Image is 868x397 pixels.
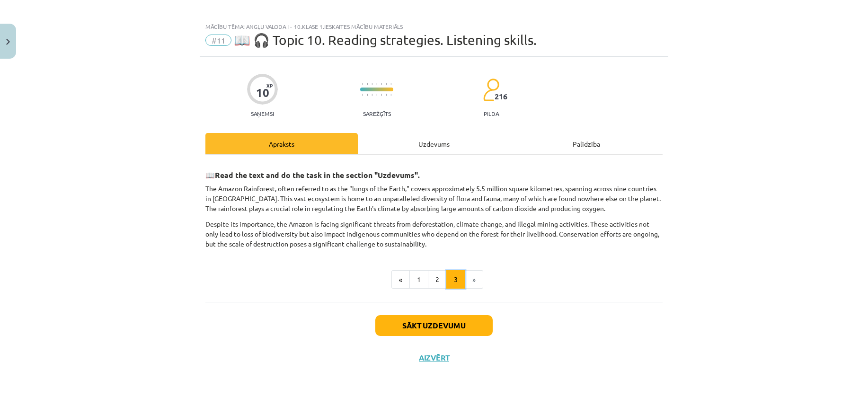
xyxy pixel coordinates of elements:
[205,35,231,46] span: #11
[381,94,382,96] img: icon-short-line-57e1e144782c952c97e751825c79c345078a6d821885a25fce030b3d8c18986b.svg
[205,270,663,289] nav: Page navigation example
[484,110,499,117] p: pilda
[362,83,363,85] img: icon-short-line-57e1e144782c952c97e751825c79c345078a6d821885a25fce030b3d8c18986b.svg
[205,219,663,249] p: Despite its importance, the Amazon is facing significant threats from deforestation, climate chan...
[367,83,368,85] img: icon-short-line-57e1e144782c952c97e751825c79c345078a6d821885a25fce030b3d8c18986b.svg
[409,270,428,289] button: 1
[362,94,363,96] img: icon-short-line-57e1e144782c952c97e751825c79c345078a6d821885a25fce030b3d8c18986b.svg
[205,184,663,213] p: The Amazon Rainforest, often referred to as the "lungs of the Earth," covers approximately 5.5 mi...
[376,94,377,96] img: icon-short-line-57e1e144782c952c97e751825c79c345078a6d821885a25fce030b3d8c18986b.svg
[391,270,410,289] button: «
[428,270,447,289] button: 2
[234,32,537,48] span: 📖 🎧 Topic 10. Reading strategies. Listening skills.
[215,170,420,180] strong: Read the text and do the task in the section "Uzdevums".
[416,353,452,362] button: Aizvērt
[363,110,391,117] p: Sarežģīts
[386,94,387,96] img: icon-short-line-57e1e144782c952c97e751825c79c345078a6d821885a25fce030b3d8c18986b.svg
[205,133,358,154] div: Apraksts
[247,110,278,117] p: Saņemsi
[390,83,391,85] img: icon-short-line-57e1e144782c952c97e751825c79c345078a6d821885a25fce030b3d8c18986b.svg
[205,23,663,30] div: Mācību tēma: Angļu valoda i - 10.klase 1.ieskaites mācību materiāls
[256,86,269,99] div: 10
[390,94,391,96] img: icon-short-line-57e1e144782c952c97e751825c79c345078a6d821885a25fce030b3d8c18986b.svg
[372,83,372,85] img: icon-short-line-57e1e144782c952c97e751825c79c345078a6d821885a25fce030b3d8c18986b.svg
[376,83,377,85] img: icon-short-line-57e1e144782c952c97e751825c79c345078a6d821885a25fce030b3d8c18986b.svg
[495,92,507,101] span: 216
[510,133,663,154] div: Palīdzība
[367,94,368,96] img: icon-short-line-57e1e144782c952c97e751825c79c345078a6d821885a25fce030b3d8c18986b.svg
[386,83,387,85] img: icon-short-line-57e1e144782c952c97e751825c79c345078a6d821885a25fce030b3d8c18986b.svg
[205,163,663,181] h3: 📖
[446,270,465,289] button: 3
[375,315,493,336] button: Sākt uzdevumu
[483,78,499,102] img: students-c634bb4e5e11cddfef0936a35e636f08e4e9abd3cc4e673bd6f9a4125e45ecb1.svg
[381,83,382,85] img: icon-short-line-57e1e144782c952c97e751825c79c345078a6d821885a25fce030b3d8c18986b.svg
[266,83,273,88] span: XP
[372,94,372,96] img: icon-short-line-57e1e144782c952c97e751825c79c345078a6d821885a25fce030b3d8c18986b.svg
[6,39,10,45] img: icon-close-lesson-0947bae3869378f0d4975bcd49f059093ad1ed9edebbc8119c70593378902aed.svg
[358,133,510,154] div: Uzdevums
